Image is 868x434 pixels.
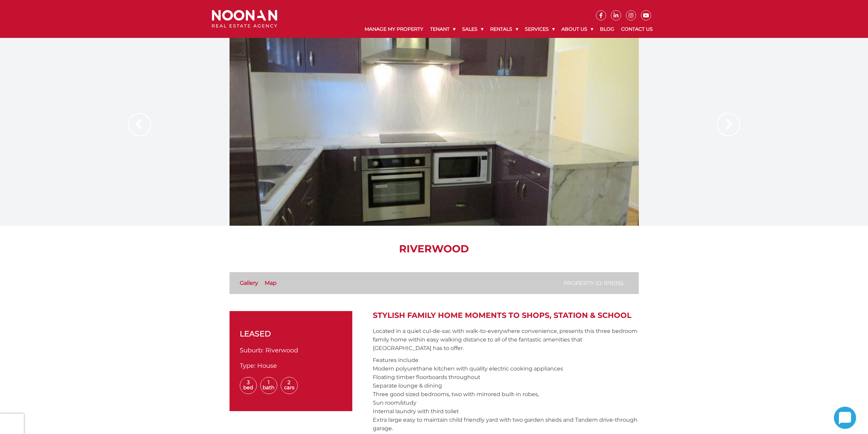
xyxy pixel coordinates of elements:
span: Riverwood [265,347,298,354]
span: 1 Bath [260,377,277,394]
a: About Us [558,20,597,38]
a: Rentals [487,20,521,38]
img: Noonan Real Estate Agency [212,10,277,28]
a: Gallery [240,280,258,286]
span: 2 Cars [281,377,298,394]
p: Features include Modern polyurethane kitchen with quality electric cooking appliances Floating ti... [373,356,639,433]
h1: Riverwood [230,243,639,255]
a: Sales [459,20,487,38]
a: Services [521,20,558,38]
span: House [257,362,277,369]
a: Map [265,280,277,286]
span: leased [240,328,271,339]
span: Type: [240,362,255,369]
a: Tenant [427,20,459,38]
p: Property ID: 1P10155 [563,279,623,288]
a: Contact Us [618,20,656,38]
p: Located in a quiet cul-de-sac with walk-to-everywhere convenience, presents this three bedroom fa... [373,327,639,352]
img: Arrow slider [717,113,740,136]
a: Blog [597,20,618,38]
span: 3 Bed [240,377,257,394]
img: Arrow slider [128,113,151,136]
span: Suburb: [240,347,264,354]
h2: Stylish Family Home Moments To Shops, Station & School [373,311,639,320]
a: Manage My Property [361,20,427,38]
